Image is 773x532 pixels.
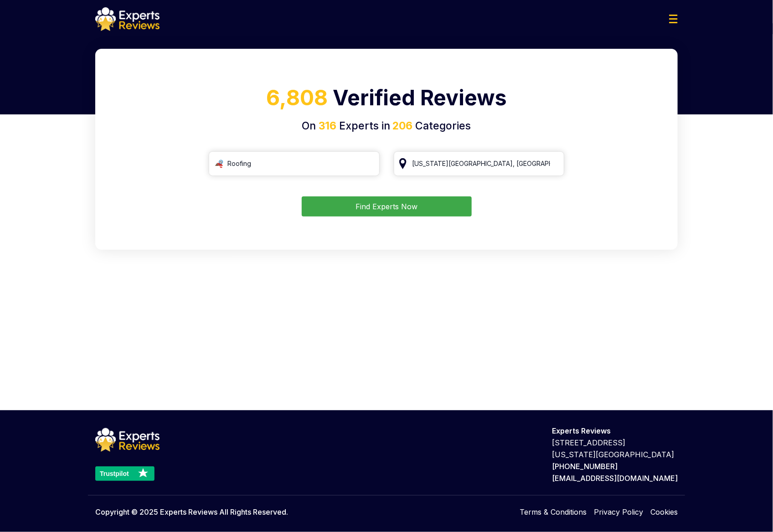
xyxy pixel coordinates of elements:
a: Cookies [650,506,678,517]
a: Privacy Policy [594,506,643,517]
text: Trustpilot [100,470,129,477]
p: [STREET_ADDRESS] [552,437,678,449]
img: logo [95,428,160,452]
p: [US_STATE][GEOGRAPHIC_DATA] [552,449,678,460]
input: Search Category [209,151,380,176]
p: Experts Reviews [552,425,678,437]
p: [PHONE_NUMBER] [552,460,678,472]
input: Your City [394,151,565,176]
h1: Verified Reviews [106,82,667,118]
p: [EMAIL_ADDRESS][DOMAIN_NAME] [552,472,678,484]
a: Terms & Conditions [520,506,587,517]
a: Trustpilot [95,466,160,481]
img: logo [95,7,160,31]
img: Menu Icon [669,15,678,23]
span: 316 [319,119,337,132]
h4: On Experts in Categories [106,118,667,134]
button: Find Experts Now [302,196,472,217]
p: Copyright © 2025 Experts Reviews All Rights Reserved. [95,506,288,517]
span: 206 [391,119,413,132]
span: 6,808 [266,85,328,110]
